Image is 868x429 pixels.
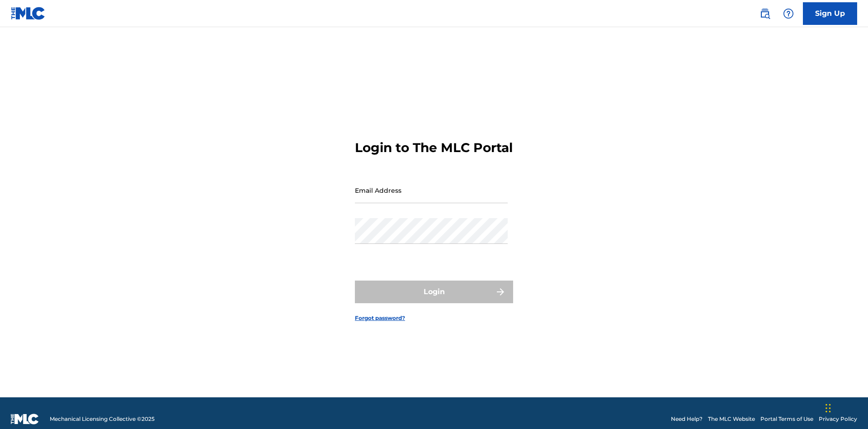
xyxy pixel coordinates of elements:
a: Privacy Policy [819,415,857,423]
a: The MLC Website [708,415,755,423]
img: search [759,8,770,19]
iframe: Chat Widget [823,386,868,429]
span: Mechanical Licensing Collective © 2025 [50,415,155,423]
a: Public Search [756,5,774,23]
a: Forgot password? [355,314,405,322]
div: Drag [826,395,831,422]
a: Need Help? [671,415,703,423]
img: logo [11,414,39,424]
img: MLC Logo [11,7,46,20]
a: Sign Up [803,2,857,25]
a: Portal Terms of Use [760,415,813,423]
img: help [783,8,794,19]
h3: Login to The MLC Portal [355,140,513,156]
div: Help [779,5,797,23]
